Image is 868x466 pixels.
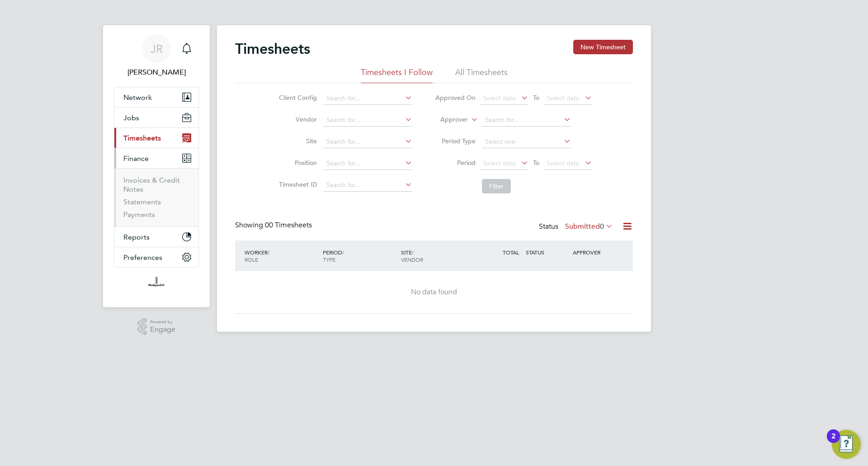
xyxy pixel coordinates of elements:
button: Open Resource Center, 2 new notifications [832,430,861,459]
div: PERIOD [321,244,399,268]
span: Reports [123,233,150,241]
nav: Main navigation [103,25,210,307]
div: Finance [114,168,198,226]
div: Status [539,221,615,233]
label: Vendor [276,115,317,123]
input: Search for... [323,157,412,170]
input: Search for... [323,179,412,192]
span: To [530,92,542,104]
button: Timesheets [114,128,198,148]
input: Search for... [323,136,412,148]
label: Period Type [435,137,476,145]
input: Search for... [323,114,412,127]
span: Engage [150,326,175,334]
span: 0 [600,222,604,231]
button: Preferences [114,247,198,267]
img: madigangill-logo-retina.png [146,277,166,291]
span: Jamie Rouse [114,67,199,78]
span: 00 Timesheets [265,221,312,230]
button: New Timesheet [573,40,633,54]
div: STATUS [524,244,571,260]
button: Filter [482,179,511,193]
a: JR[PERSON_NAME] [114,34,199,78]
label: Submitted [565,222,613,231]
button: Jobs [114,108,198,127]
a: Invoices & Credit Notes [123,176,180,193]
div: 2 [831,436,835,448]
label: Approved On [435,94,476,102]
a: Powered byEngage [137,318,176,335]
a: Go to home page [114,277,199,291]
span: Preferences [123,253,162,262]
label: Timesheet ID [276,180,317,188]
div: APPROVER [571,244,618,260]
button: Finance [114,148,198,168]
label: Client Config [276,94,317,102]
span: Network [123,93,152,102]
span: / [342,249,344,256]
h2: Timesheets [235,40,310,58]
span: ROLE [245,256,258,263]
a: Statements [123,198,161,206]
li: All Timesheets [455,67,508,83]
input: Search for... [323,92,412,105]
span: Select date [547,159,580,167]
span: TOTAL [503,249,519,256]
span: Timesheets [123,134,161,142]
input: Select one [482,136,571,148]
span: JR [151,43,163,55]
label: Approver [427,115,468,124]
span: Select date [547,94,580,102]
span: Finance [123,154,149,163]
span: / [412,249,414,256]
label: Period [435,159,476,167]
label: Position [276,159,317,167]
button: Reports [114,227,198,247]
span: VENDOR [401,256,423,263]
span: TYPE [323,256,335,263]
input: Search for... [482,114,571,127]
li: Timesheets I Follow [361,67,433,83]
button: Network [114,87,198,107]
span: Select date [483,94,516,102]
span: Jobs [123,113,139,122]
span: To [530,157,542,169]
div: No data found [244,287,624,297]
a: Payments [123,210,155,219]
span: Powered by [150,318,175,326]
label: Site [276,137,317,145]
div: WORKER [242,244,321,268]
span: / [268,249,269,256]
div: SITE [399,244,477,268]
div: Showing [235,221,314,230]
span: Select date [483,159,516,167]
